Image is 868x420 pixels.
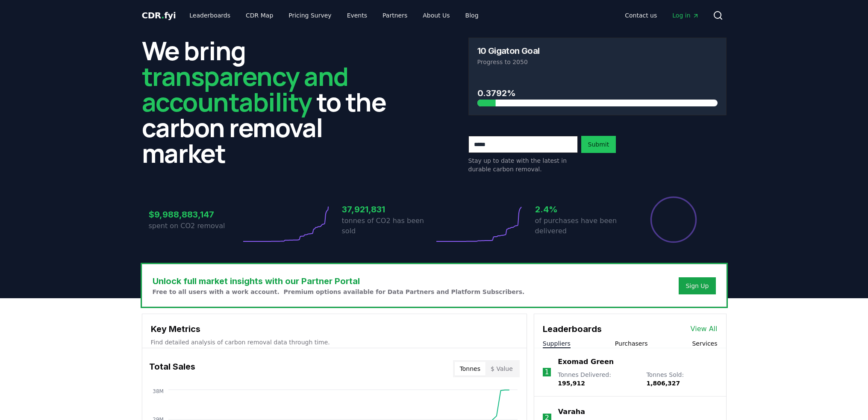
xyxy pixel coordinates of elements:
a: Exomad Green [558,357,614,367]
button: Purchasers [615,339,648,348]
a: Sign Up [686,282,709,290]
span: transparency and accountability [142,59,348,119]
a: CDR.fyi [142,9,176,21]
div: Percentage of sales delivered [650,196,697,244]
button: Submit [581,136,616,153]
nav: Main [182,8,485,23]
span: 1,806,327 [646,380,680,387]
a: Contact us [618,8,664,23]
button: $ Value [485,362,518,376]
a: About Us [416,8,456,23]
button: Services [692,339,717,348]
p: Find detailed analysis of carbon removal data through time. [151,338,518,347]
p: tonnes of CO2 has been sold [342,216,434,236]
h3: 37,921,831 [342,203,434,216]
a: Pricing Survey [282,8,338,23]
button: Suppliers [543,339,571,348]
span: Log in [672,11,699,20]
h3: Unlock full market insights with our Partner Portal [153,275,525,288]
button: Tonnes [455,362,485,376]
h3: Total Sales [149,360,195,377]
p: Tonnes Sold : [646,370,717,388]
h3: $9,988,883,147 [149,208,241,221]
span: . [161,10,164,21]
a: CDR Map [239,8,280,23]
a: Blog [459,8,485,23]
a: Leaderboards [182,8,237,23]
a: Log in [665,8,706,23]
h3: 2.4% [535,203,627,216]
h2: We bring to the carbon removal market [142,38,400,166]
a: View All [691,324,718,334]
a: Partners [376,8,414,23]
p: Progress to 2050 [477,58,718,66]
h3: Key Metrics [151,323,518,335]
button: Sign Up [679,277,715,294]
h3: 10 Gigaton Goal [477,47,540,55]
p: of purchases have been delivered [535,216,627,236]
p: spent on CO2 removal [149,221,241,231]
nav: Main [618,8,706,23]
p: Free to all users with a work account. Premium options available for Data Partners and Platform S... [153,288,525,296]
p: Stay up to date with the latest in durable carbon removal. [468,156,578,173]
h3: 0.3792% [477,87,718,100]
p: 1 [544,367,549,377]
tspan: 38M [153,388,164,394]
span: CDR fyi [142,10,176,21]
h3: Leaderboards [543,323,602,335]
a: Varaha [558,407,585,417]
p: Tonnes Delivered : [558,370,638,388]
span: 195,912 [558,380,585,387]
a: Events [340,8,374,23]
